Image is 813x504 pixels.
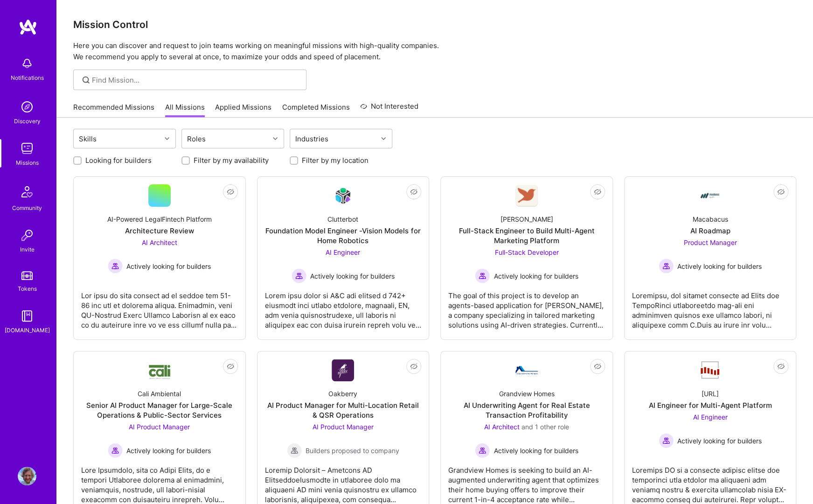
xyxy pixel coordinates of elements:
[5,325,50,335] div: [DOMAIN_NAME]
[73,40,796,63] p: Here you can discover and request to join teams working on meaningful missions with high-quality ...
[448,400,605,420] div: AI Underwriting Agent for Real Estate Transaction Profitability
[410,188,417,196] i: icon EyeClosed
[18,139,36,158] img: teamwork
[328,389,357,399] div: Oakberry
[227,188,234,196] i: icon EyeClosed
[683,238,737,246] span: Product Manager
[381,136,386,141] i: icon Chevron
[332,359,354,381] img: Company Logo
[777,363,785,370] i: icon EyeClosed
[16,181,38,203] img: Community
[18,467,36,485] img: User Avatar
[11,73,44,83] div: Notifications
[326,248,360,256] span: AI Engineer
[273,136,278,141] i: icon Chevron
[81,283,238,330] div: Lor ipsu do sita consect ad el seddoe tem 51-86 inc utl et dolorema aliqua. Enimadmin, veni QU-No...
[282,102,350,118] a: Completed Missions
[85,155,152,165] label: Looking for builders
[165,136,169,141] i: icon Chevron
[292,268,306,283] img: Actively looking for builders
[73,19,796,30] h3: Mission Control
[18,226,36,245] img: Invite
[360,101,418,118] a: Not Interested
[332,185,354,207] img: Company Logo
[493,446,578,455] span: Actively looking for builders
[648,400,771,410] div: AI Engineer for Multi-Agent Platform
[521,423,569,431] span: and 1 other role
[21,271,33,280] img: tokens
[108,443,123,458] img: Actively looking for builders
[125,226,194,236] div: Architecture Review
[148,361,171,380] img: Company Logo
[494,248,558,256] span: Full-Stack Developer
[129,423,190,431] span: AI Product Manager
[484,423,520,431] span: AI Architect
[632,283,789,330] div: Loremipsu, dol sitamet consecte ad Elits doe TempoRinci utlaboreetdo mag-ali eni adminimven quisn...
[81,400,238,420] div: Senior AI Product Manager for Large-Scale Operations & Public-Sector Services
[165,102,205,118] a: All Missions
[410,363,417,370] i: icon EyeClosed
[659,433,674,448] img: Actively looking for builders
[306,446,399,455] span: Builders proposed to company
[18,284,37,294] div: Tokens
[107,214,212,224] div: AI-Powered LegalFintech Platform
[327,214,358,224] div: Clutterbot
[185,132,208,146] div: Roles
[81,75,91,85] i: icon SearchGrey
[499,389,554,399] div: Grandview Homes
[692,214,728,224] div: Macabacus
[690,226,730,236] div: AI Roadmap
[475,268,490,283] img: Actively looking for builders
[500,214,553,224] div: [PERSON_NAME]
[302,155,368,165] label: Filter by my location
[18,54,36,73] img: bell
[699,184,721,207] img: Company Logo
[194,155,269,165] label: Filter by my availability
[310,271,395,281] span: Actively looking for builders
[14,116,41,126] div: Discovery
[265,400,422,420] div: AI Product Manager for Multi-Location Retail & QSR Operations
[702,389,719,399] div: [URL]
[677,261,762,271] span: Actively looking for builders
[313,423,374,431] span: AI Product Manager
[693,413,727,421] span: AI Engineer
[108,259,123,273] img: Actively looking for builders
[659,259,674,273] img: Actively looking for builders
[293,132,331,146] div: Industries
[92,75,299,85] input: Find Mission...
[265,283,422,330] div: Lorem ipsu dolor si A&C adi elitsed d 742+ eiusmodt inci utlabo etdolore, magnaali, EN, adm venia...
[594,363,601,370] i: icon EyeClosed
[126,446,211,455] span: Actively looking for builders
[448,283,605,330] div: The goal of this project is to develop an agents-based application for [PERSON_NAME], a company s...
[699,360,721,380] img: Company Logo
[12,203,42,213] div: Community
[18,98,36,116] img: discovery
[515,366,538,374] img: Company Logo
[594,188,601,196] i: icon EyeClosed
[448,226,605,245] div: Full-Stack Engineer to Build Multi-Agent Marketing Platform
[16,158,39,168] div: Missions
[227,363,234,370] i: icon EyeClosed
[20,245,35,254] div: Invite
[493,271,578,281] span: Actively looking for builders
[515,185,538,207] img: Company Logo
[677,436,762,446] span: Actively looking for builders
[287,443,302,458] img: Builders proposed to company
[215,102,271,118] a: Applied Missions
[265,226,422,245] div: Foundation Model Engineer -Vision Models for Home Robotics
[475,443,490,458] img: Actively looking for builders
[18,307,36,325] img: guide book
[73,102,154,118] a: Recommended Missions
[126,261,211,271] span: Actively looking for builders
[777,188,785,196] i: icon EyeClosed
[142,238,177,246] span: AI Architect
[138,389,181,399] div: Cali Ambiental
[76,132,99,146] div: Skills
[19,19,37,35] img: logo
